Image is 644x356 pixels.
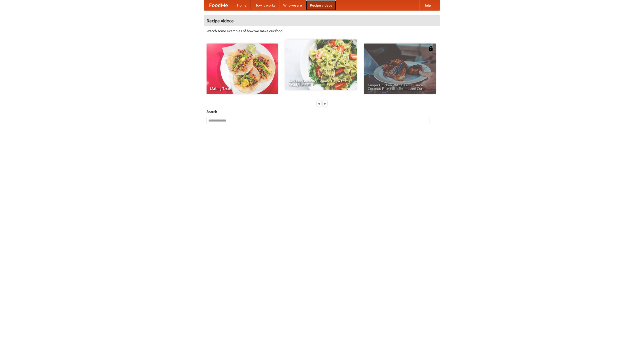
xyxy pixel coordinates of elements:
a: Help [419,0,435,10]
a: FoodMe [204,0,233,10]
a: Who we are [279,0,306,10]
h4: Recipe videos [204,16,440,26]
div: » [323,100,327,107]
span: Making Tacos [210,87,274,90]
a: Recipe videos [306,0,336,10]
img: 483408.png [428,46,433,51]
a: How it works [251,0,279,10]
div: « [317,100,321,107]
a: Home [233,0,251,10]
h5: Search [207,109,437,114]
span: An Easy, Summery Tomato Pasta That's Ready for Fall [289,79,353,86]
p: Watch some examples of how we make our food! [207,28,437,33]
a: An Easy, Summery Tomato Pasta That's Ready for Fall [285,39,357,90]
a: Making Tacos [207,44,278,94]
